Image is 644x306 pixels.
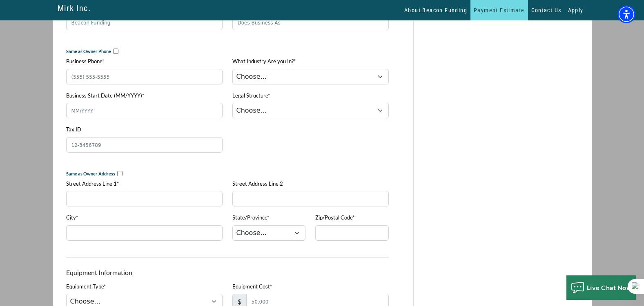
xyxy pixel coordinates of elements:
button: Live Chat Now [566,275,636,300]
span: Same as Owner Phone [66,49,111,54]
label: State/Province* [232,214,269,222]
label: Street Address Line 1* [66,180,119,188]
label: Equipment Cost* [232,283,272,291]
input: (555) 555-5555 [66,69,223,84]
label: Business Phone* [66,58,104,66]
span: Same as Owner Address [66,171,115,176]
label: Zip/Postal Code* [315,214,354,222]
input: Does Business As [232,15,389,30]
label: Street Address Line 2 [232,180,283,188]
label: Legal Structure* [232,92,270,100]
label: What Industry Are you In?* [232,58,296,66]
span: Live Chat Now [587,284,632,291]
a: Mirk Inc. [58,1,91,15]
label: Equipment Type* [66,283,106,291]
label: City* [66,214,78,222]
input: Beacon Funding [66,15,223,30]
p: Equipment Information [66,268,389,277]
input: 12-3456789 [66,137,223,153]
input: MM/YYYY [66,103,223,118]
div: Accessibility Menu [617,5,635,23]
label: Business Start Date (MM/YYYY)* [66,92,144,100]
label: Tax ID [66,126,81,134]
